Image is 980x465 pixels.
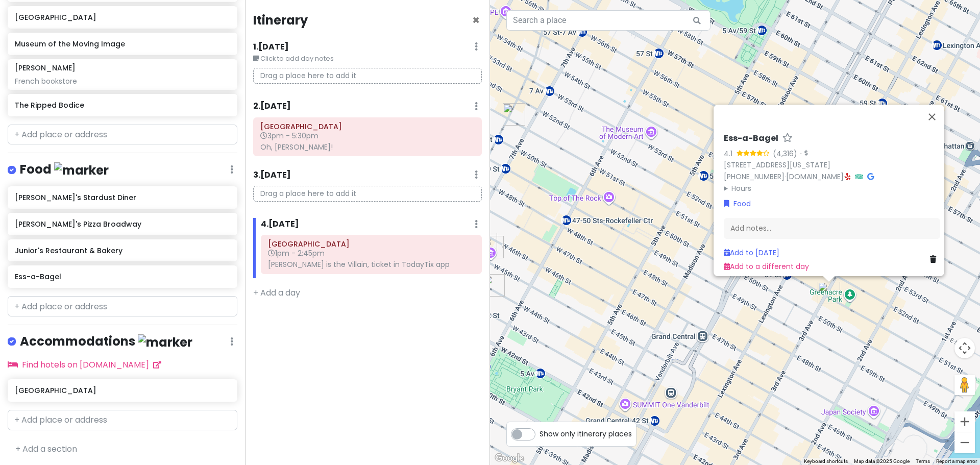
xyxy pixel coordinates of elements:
[482,274,505,297] div: Aura Hotel Times Square
[253,186,482,202] p: Drag a place here to add it
[260,131,318,141] span: 3pm - 5:30pm
[253,68,482,84] p: Drag a place here to add it
[797,149,807,159] div: ·
[8,410,237,430] input: + Add place or address
[253,170,291,181] h6: 3 . [DATE]
[15,272,230,281] h6: Ess-a-Bagel
[20,161,109,178] h4: Food
[15,63,76,72] h6: [PERSON_NAME]
[493,452,526,465] img: Google
[472,12,480,29] span: Close itinerary
[724,217,940,239] div: Add notes...
[15,193,230,202] h6: [PERSON_NAME]'s Stardust Diner
[503,103,525,126] div: Ellen's Stardust Diner
[954,375,975,395] button: Drag Pegman onto the map to open Street View
[268,248,325,258] span: 1pm - 2:45pm
[954,338,975,358] button: Map camera controls
[954,432,975,453] button: Zoom out
[481,236,504,258] div: Museum of Broadway
[920,105,944,129] button: Close
[724,182,940,193] summary: Hours
[260,122,475,131] h6: Lyceum Theatre
[15,77,230,86] div: French bookstore
[253,101,291,112] h6: 2 . [DATE]
[15,443,77,455] a: + Add a section
[804,458,848,465] button: Keyboard shortcuts
[261,219,299,230] h6: 4 . [DATE]
[506,10,710,31] input: Search a place
[724,261,809,271] a: Add to a different day
[540,428,632,439] span: Show only itinerary places
[253,287,300,299] a: + Add a day
[268,239,475,249] h6: Booth Theatre
[15,219,230,229] h6: [PERSON_NAME]'s Pizza Broadway
[15,386,230,395] h6: [GEOGRAPHIC_DATA]
[724,172,785,182] a: [PHONE_NUMBER]
[818,282,840,304] div: Ess-a-Bagel
[773,148,797,159] div: (4,316)
[867,173,874,180] i: Google Maps
[15,13,230,22] h6: [GEOGRAPHIC_DATA]
[15,101,230,110] h6: The Ripped Bodice
[724,198,751,209] a: Food
[8,359,161,371] a: Find hotels on [DOMAIN_NAME]
[268,260,475,269] div: [PERSON_NAME] is the Villain, ticket in TodayTix app
[854,458,910,464] span: Map data ©2025 Google
[8,296,237,316] input: + Add place or address
[930,254,940,265] a: Delete place
[724,160,830,170] a: [STREET_ADDRESS][US_STATE]
[54,162,109,178] img: marker
[786,172,844,182] a: [DOMAIN_NAME]
[253,42,289,53] h6: 1 . [DATE]
[8,125,237,145] input: + Add place or address
[253,54,482,64] small: Click to add day notes
[782,133,793,144] a: Star place
[724,248,779,258] a: Add to [DATE]
[472,14,480,27] button: Close
[15,39,230,48] h6: Museum of the Moving Image
[724,133,778,144] h6: Ess-a-Bagel
[20,333,192,350] h4: Accommodations
[253,12,308,28] h4: Itinerary
[916,458,930,464] a: Terms
[138,334,192,350] img: marker
[260,142,475,152] div: Oh, [PERSON_NAME]!
[954,411,975,432] button: Zoom in
[936,458,977,464] a: Report a map error
[15,246,230,255] h6: Junior's Restaurant & Bakery
[855,173,863,180] i: Tripadvisor
[724,148,737,159] div: 4.1
[724,133,940,194] div: · ·
[493,452,526,465] a: Open this area in Google Maps (opens a new window)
